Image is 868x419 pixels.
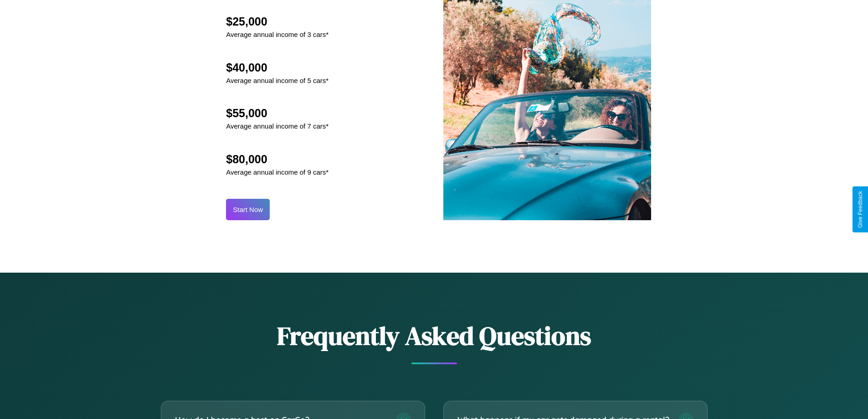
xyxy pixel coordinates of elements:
[226,107,329,120] h2: $55,000
[226,153,329,166] h2: $80,000
[226,61,329,74] h2: $40,000
[226,15,329,28] h2: $25,000
[226,28,329,41] p: Average annual income of 3 cars*
[161,318,708,353] h2: Frequently Asked Questions
[226,166,329,178] p: Average annual income of 9 cars*
[857,191,863,228] div: Give Feedback
[226,120,329,132] p: Average annual income of 7 cars*
[226,199,270,220] button: Start Now
[226,74,329,87] p: Average annual income of 5 cars*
